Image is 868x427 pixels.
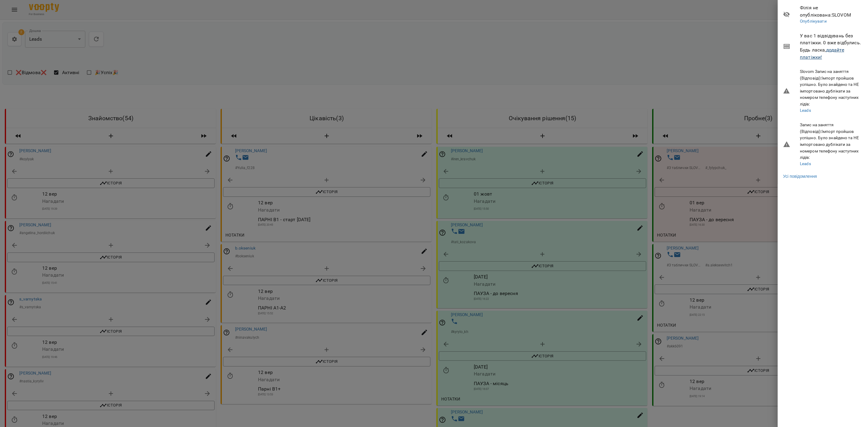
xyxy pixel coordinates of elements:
a: Leads [800,108,811,113]
a: Leads [800,161,811,166]
a: додайте платіжки! [800,47,844,60]
h6: Запис на заняття (Відповіді) : Імпорт пройшов успішно. Було знайдено та НЕ імпортовано дублікати ... [800,122,863,161]
span: У вас 1 відвідувань без платіжки. 0 вже відбулись. Будь ласка, [800,32,863,61]
span: Філія не опублікована : SLOVOM [800,4,863,18]
h6: Slovom Запис на заняття (Відповіді) : Імпорт пройшов успішно. Було знайдено та НЕ імпортовано дуб... [800,68,863,107]
a: Усі повідомлення [783,173,817,179]
a: Опублікувати [800,19,827,24]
